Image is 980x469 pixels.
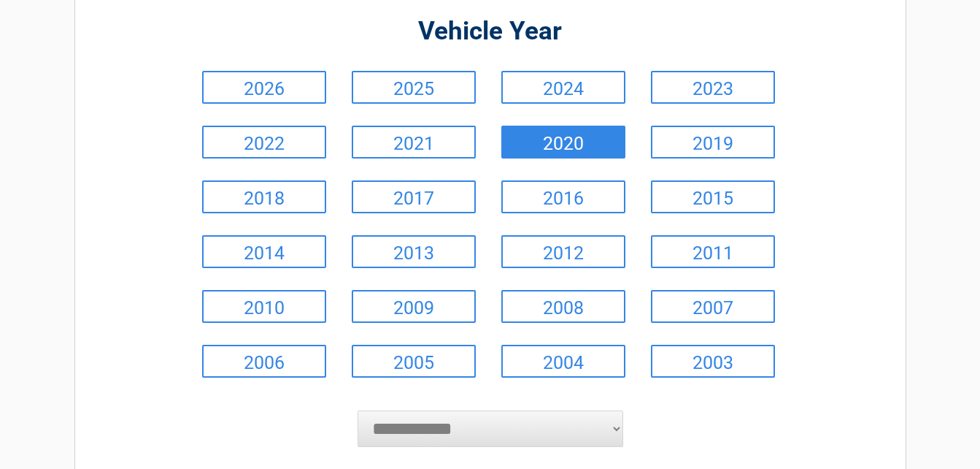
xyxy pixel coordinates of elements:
h2: Vehicle Year [198,15,782,49]
a: 2007 [651,290,775,323]
a: 2022 [202,126,326,159]
a: 2024 [501,71,625,104]
a: 2018 [202,180,326,213]
a: 2021 [352,126,476,159]
a: 2015 [651,180,775,213]
a: 2023 [651,71,775,104]
a: 2026 [202,71,326,104]
a: 2012 [501,235,625,268]
a: 2003 [651,345,775,378]
a: 2006 [202,345,326,378]
a: 2017 [352,180,476,213]
a: 2009 [352,290,476,323]
a: 2013 [352,235,476,268]
a: 2025 [352,71,476,104]
a: 2014 [202,235,326,268]
a: 2016 [501,180,625,213]
a: 2004 [501,345,625,378]
a: 2008 [501,290,625,323]
a: 2019 [651,126,775,159]
a: 2011 [651,235,775,268]
a: 2020 [501,126,625,159]
a: 2010 [202,290,326,323]
a: 2005 [352,345,476,378]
